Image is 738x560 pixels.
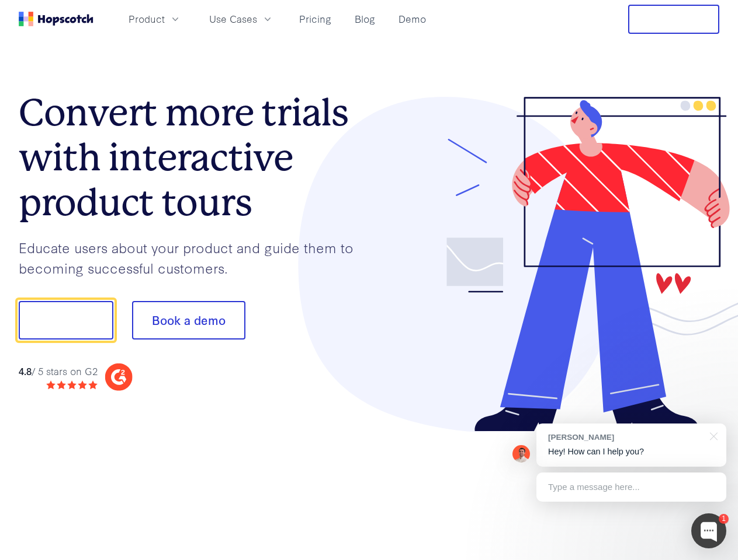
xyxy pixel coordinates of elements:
button: Show me! [19,301,113,339]
div: / 5 stars on G2 [19,364,98,379]
div: [PERSON_NAME] [548,432,703,443]
img: Mark Spera [512,445,530,463]
div: Type a message here... [536,473,726,502]
div: 1 [719,514,729,524]
span: Product [129,12,165,26]
p: Educate users about your product and guide them to becoming successful customers. [19,237,369,278]
button: Product [122,9,188,29]
span: Use Cases [209,12,257,26]
button: Use Cases [202,9,280,29]
h1: Convert more trials with interactive product tours [19,90,369,225]
p: Hey! How can I help you? [548,446,715,458]
a: Pricing [294,9,336,29]
a: Home [19,12,93,26]
button: Free Trial [628,5,719,34]
a: Demo [394,9,431,29]
a: Blog [350,9,380,29]
button: Book a demo [132,301,245,339]
strong: 4.8 [19,364,32,377]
